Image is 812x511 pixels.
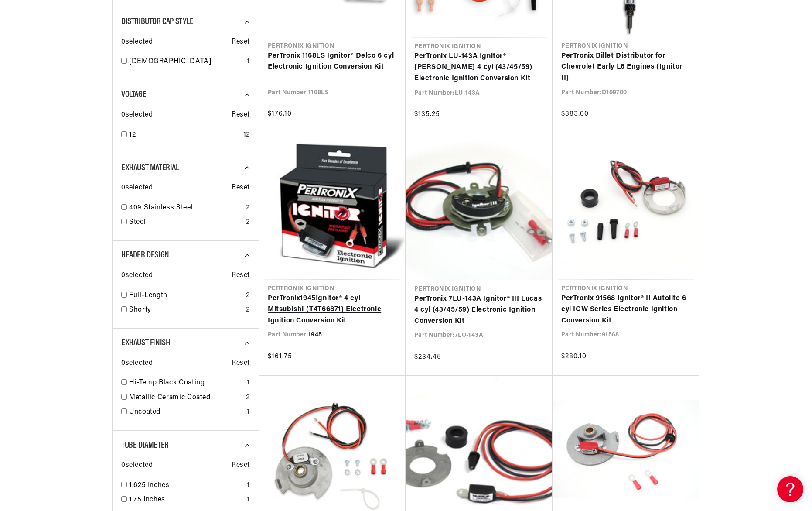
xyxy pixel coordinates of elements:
span: 0 selected [121,110,153,121]
div: 1 [247,480,250,491]
div: 1 [247,494,250,506]
span: Header Design [121,251,169,260]
a: 1.75 Inches [129,494,243,506]
span: Reset [232,182,250,194]
span: Reset [232,110,250,121]
div: 1 [247,377,250,389]
div: 12 [243,130,250,141]
span: Reset [232,270,250,281]
a: Uncoated [129,407,243,418]
div: 1 [247,407,250,418]
div: 2 [246,290,250,302]
span: Exhaust Finish [121,339,170,347]
a: Steel [129,217,242,228]
div: 1 [247,56,250,68]
span: Reset [232,37,250,48]
span: Voltage [121,90,146,99]
a: Metallic Ceramic Coated [129,392,242,404]
a: PerTronix Billet Distributor for Chevrolet Early L6 Engines (Ignitor II) [561,51,690,84]
span: Distributor Cap Style [121,17,194,26]
span: 0 selected [121,37,153,48]
a: Full-Length [129,290,242,302]
a: [DEMOGRAPHIC_DATA] [129,56,243,68]
div: 2 [246,305,250,316]
span: Reset [232,460,250,471]
div: 2 [246,217,250,228]
a: 12 [129,130,240,141]
span: Exhaust Material [121,164,179,172]
div: 2 [246,202,250,214]
span: 0 selected [121,460,153,471]
div: 2 [246,392,250,404]
span: Reset [232,358,250,369]
span: 0 selected [121,270,153,281]
span: 0 selected [121,358,153,369]
a: 409 Stainless Steel [129,202,242,214]
a: PerTronix 1168LS Ignitor® Delco 6 cyl Electronic Ignition Conversion Kit [268,51,397,73]
a: PerTronix 91568 Ignitor® II Autolite 6 cyl IGW Series Electronic Ignition Conversion Kit [561,293,690,327]
a: PerTronix1945Ignitor® 4 cyl Mitsubishi (T4T66871) Electronic Ignition Conversion Kit [268,293,397,327]
a: 1.625 Inches [129,480,243,491]
span: Tube Diameter [121,441,169,450]
a: Shorty [129,305,242,316]
span: 0 selected [121,182,153,194]
a: PerTronix LU-143A Ignitor® [PERSON_NAME] 4 cyl (43/45/59) Electronic Ignition Conversion Kit [414,51,544,85]
a: PerTronix 7LU-143A Ignitor® III Lucas 4 cyl (43/45/59) Electronic Ignition Conversion Kit [414,294,544,327]
a: Hi-Temp Black Coating [129,377,243,389]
